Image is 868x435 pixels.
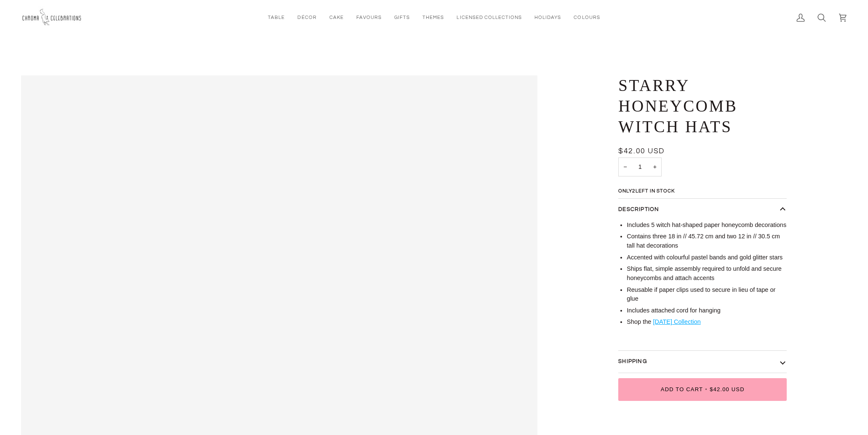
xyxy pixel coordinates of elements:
[618,351,787,373] button: Shipping
[534,14,561,21] span: Holidays
[710,386,745,392] span: $42.00 USD
[356,14,382,21] span: Favours
[648,157,662,176] button: Increase quantity
[422,14,444,21] span: Themes
[632,189,635,193] span: 2
[457,14,522,21] span: Licensed Collections
[627,264,787,283] li: Ships flat, simple assembly required to unfold and secure honeycombs and attach accents
[618,157,632,176] button: Decrease quantity
[618,157,662,176] input: Quantity
[394,14,410,21] span: Gifts
[627,232,787,251] li: Contains three 18 in // 45.72 cm and two 12 in // 30.5 cm tall hat decorations
[703,386,710,392] span: •
[618,199,787,221] button: Description
[21,6,84,29] img: Chroma Celebrations
[627,306,787,315] li: Includes attached cord for hanging
[618,189,678,194] span: Only left in stock
[574,14,600,21] span: Colours
[618,147,665,155] span: $42.00 USD
[268,14,285,21] span: Table
[627,286,787,304] li: Reusable if paper clips used to secure in lieu of tape or glue
[329,14,344,21] span: Cake
[618,75,780,137] h1: Starry Honeycomb Witch Hats
[618,378,787,401] button: Add to Cart
[653,318,700,325] a: [DATE] Collection
[627,221,787,230] li: Includes 5 witch hat-shaped paper honeycomb decorations
[661,386,703,392] span: Add to Cart
[297,14,316,21] span: Décor
[627,253,787,262] li: Accented with colourful pastel bands and gold glitter stars
[627,318,787,327] li: Shop the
